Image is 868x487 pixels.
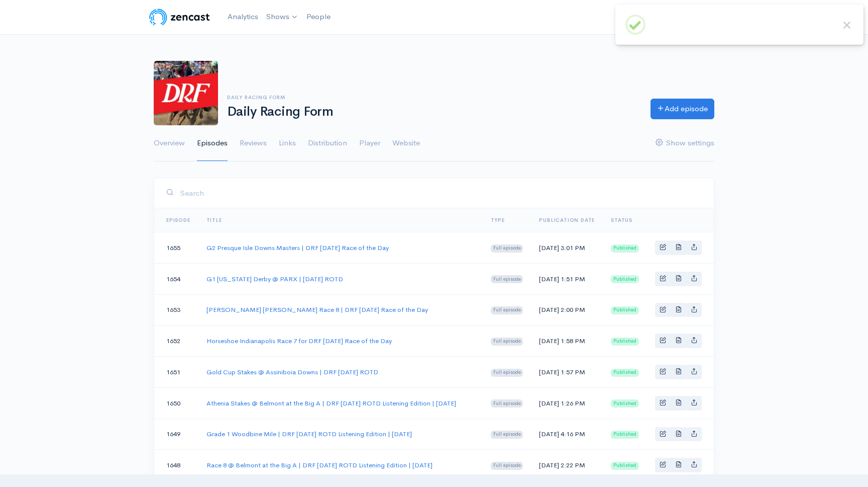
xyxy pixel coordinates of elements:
[491,399,523,408] span: Full episode
[531,419,603,450] td: [DATE] 4:16 PM
[240,125,267,161] a: Reviews
[206,337,392,345] a: Horseshoe Indianapolis Race 7 for DRF [DATE] Race of the Day
[491,431,523,439] span: Full episode
[154,450,198,481] td: 1648
[206,430,412,438] a: Grade 1 Woodbine Mile | DRF [DATE] ROTD Listening Edition | [DATE]
[491,275,523,283] span: Full episode
[655,303,702,317] div: Basic example
[611,338,639,346] span: Published
[154,387,198,419] td: 1650
[611,306,639,314] span: Published
[611,369,639,377] span: Published
[655,334,702,348] div: Basic example
[154,357,198,388] td: 1651
[206,305,428,314] a: [PERSON_NAME] [PERSON_NAME] Race 8 | DRF [DATE] Race of the Day
[148,7,211,27] img: ZenCast Logo
[154,125,185,161] a: Overview
[491,306,523,314] span: Full episode
[655,365,702,379] div: Basic example
[531,263,603,294] td: [DATE] 1:51 PM
[180,183,702,203] input: Search
[531,294,603,326] td: [DATE] 2:00 PM
[206,275,343,283] a: G1 [US_STATE] Derby @ PARX | [DATE] ROTD
[262,6,302,28] a: Shows
[655,240,702,255] div: Basic example
[154,294,198,326] td: 1653
[206,217,222,223] a: Title
[206,243,389,252] a: G2 Presque Isle Downs Masters | DRF [DATE] Race of the Day
[655,272,702,286] div: Basic example
[206,399,456,408] a: Athenia Stakes @ Belmont at the Big A | DRF [DATE] ROTD Listening Edition | [DATE]
[227,105,638,119] h1: Daily Racing Form
[611,245,639,253] span: Published
[206,368,378,376] a: Gold Cup Stakes @ Assiniboia Downs | DRF [DATE] ROTD
[154,263,198,294] td: 1654
[611,275,639,283] span: Published
[611,399,639,408] span: Published
[531,450,603,481] td: [DATE] 2:22 PM
[154,232,198,264] td: 1655
[531,232,603,264] td: [DATE] 3:01 PM
[611,431,639,439] span: Published
[491,338,523,346] span: Full episode
[227,95,638,100] h6: Daily Racing Form
[359,125,380,161] a: Player
[655,458,702,472] div: Basic example
[308,125,347,161] a: Distribution
[655,396,702,411] div: Basic example
[655,427,702,442] div: Basic example
[539,217,595,223] a: Publication date
[531,387,603,419] td: [DATE] 1:26 PM
[840,19,853,32] button: Close this dialog
[224,6,262,28] a: Analytics
[491,369,523,377] span: Full episode
[166,217,190,223] a: Episode
[611,462,639,470] span: Published
[531,326,603,357] td: [DATE] 1:58 PM
[491,245,523,253] span: Full episode
[154,419,198,450] td: 1649
[531,357,603,388] td: [DATE] 1:57 PM
[206,461,432,469] a: Race 8 @ Belmont at the Big A | DRF [DATE] ROTD Listening Edition | [DATE]
[491,217,505,223] a: Type
[302,6,335,28] a: People
[197,125,228,161] a: Episodes
[650,99,714,119] a: Add episode
[656,125,714,161] a: Show settings
[611,217,632,223] span: Status
[279,125,296,161] a: Links
[154,326,198,357] td: 1652
[491,462,523,470] span: Full episode
[392,125,420,161] a: Website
